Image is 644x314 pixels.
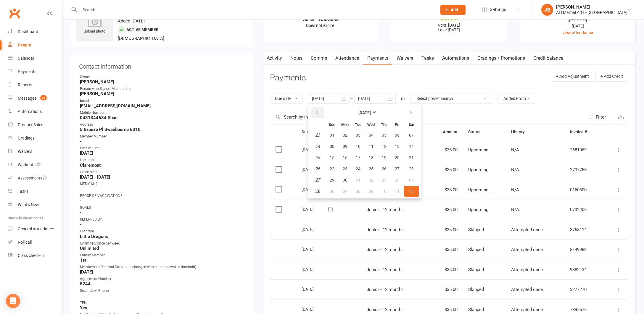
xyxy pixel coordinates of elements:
a: Tasks [417,51,438,65]
button: 16 [339,152,351,163]
button: 11 [365,141,377,152]
a: Attendance [331,51,363,65]
div: [PERSON_NAME] [556,4,627,10]
a: Class kiosk mode [8,249,62,262]
a: Messages 13 [8,92,62,105]
strong: - [80,210,245,215]
td: $35.00 [428,279,463,300]
small: Tuesday [355,122,361,127]
a: People [8,38,62,52]
span: N/A [511,187,519,192]
span: 02 [343,133,347,137]
button: 03 [352,130,364,140]
span: 09 [369,189,373,194]
span: 03 [382,178,387,182]
button: + Add Adjustment [551,71,594,82]
span: Attempted once [511,307,543,312]
div: Location [80,157,245,163]
button: 15 [326,152,338,163]
a: Waivers [392,51,417,65]
span: 04 [395,178,400,182]
strong: 5 Breeze Pl Swanbourne 6010 [80,127,245,132]
span: N/A [511,147,519,153]
span: 05 [382,133,387,137]
div: [DATE] [526,15,630,21]
td: $35.00 [428,260,463,280]
button: Added From [498,93,536,104]
a: Assessments [8,171,62,185]
input: Search by invoice number [270,110,585,124]
em: 25 [315,155,320,160]
span: 08 [356,189,360,194]
span: 06 [395,133,400,137]
button: + Add Credit [595,71,628,82]
span: Upcoming [468,147,488,153]
span: 26 [382,166,387,171]
span: 12 [409,189,414,194]
div: [DATE] [302,305,329,314]
small: Saturday [409,122,414,127]
div: Product Sales [18,122,43,127]
span: Skipped [468,227,484,232]
a: Payments [8,65,62,78]
button: 01 [352,175,364,185]
span: 30 [343,178,347,182]
small: Thursday [381,122,387,127]
em: 26 [315,166,320,171]
button: 05 [404,175,419,185]
strong: 0431344634 Shae [80,115,245,120]
div: ATI Martial Arts - [GEOGRAPHIC_DATA] [556,10,627,15]
button: 23 [339,164,351,174]
div: [DATE] [302,185,329,194]
div: Family Member [80,253,245,258]
span: 21 [409,155,414,160]
td: $35.00 [428,180,463,200]
span: Attempted once [511,287,543,292]
a: Comms [307,51,331,65]
div: [DATE] [526,23,630,29]
button: 07 [339,186,351,197]
div: Unlimited/Once per week [80,241,245,246]
strong: [PERSON_NAME] [80,79,245,85]
div: PROOF OF VACCINATION? [80,193,245,199]
div: Email [80,98,245,103]
strong: [PERSON_NAME] [80,91,245,96]
button: 04 [391,175,403,185]
strong: 1st [80,258,245,263]
strong: [DATE] - [DATE] [80,174,245,180]
span: 04 [369,133,373,137]
div: Date of Birth [80,145,245,151]
strong: [DATE] [80,150,245,156]
button: 06 [326,186,338,197]
span: 12 [382,144,387,149]
span: N/A [511,207,519,212]
button: Due date [270,93,303,104]
button: 10 [378,186,390,197]
span: 08 [330,144,334,149]
td: 3277270 [565,279,603,300]
div: MEDICAL ? [80,181,245,187]
em: 24 [315,144,320,149]
h3: Payments [270,73,306,82]
a: Automations [438,51,473,65]
button: 07 [404,130,419,140]
button: Filter [585,110,614,124]
td: $35.00 [428,239,463,260]
td: 8149983 [565,239,603,260]
a: Waivers [8,145,62,158]
button: Add [440,5,466,15]
span: Attempted once [511,227,543,232]
button: 04 [365,130,377,140]
span: Junior - 12 months [367,207,404,212]
button: 27 [391,164,403,174]
button: 12 [378,141,390,152]
span: 17 [356,155,360,160]
button: 26 [378,164,390,174]
span: Skipped [468,307,484,312]
div: GOALS [80,205,245,211]
span: 11 [369,144,373,149]
span: 09 [343,144,347,149]
div: $0.00 [397,15,501,21]
button: 22 [326,164,338,174]
span: Junior - 12 months [367,227,404,232]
